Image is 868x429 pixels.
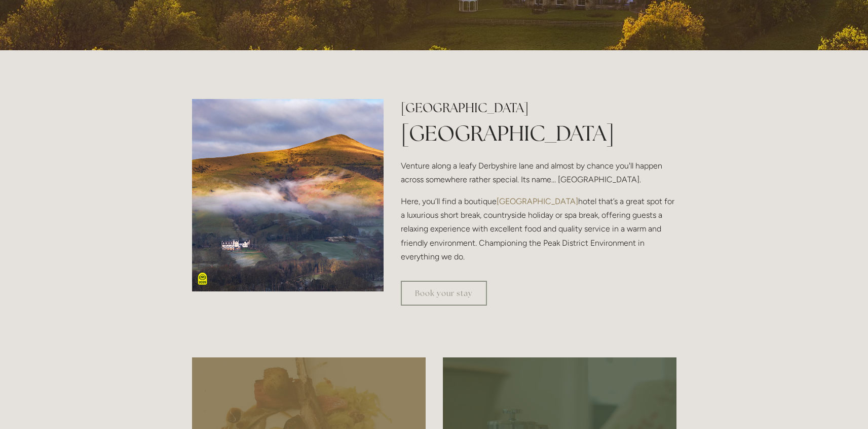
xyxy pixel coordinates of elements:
p: Venture along a leafy Derbyshire lane and almost by chance you'll happen across somewhere rather ... [401,159,676,186]
h1: [GEOGRAPHIC_DATA] [401,118,676,148]
h2: [GEOGRAPHIC_DATA] [401,99,676,117]
a: Book your stay [401,281,487,306]
p: Here, you’ll find a boutique hotel that’s a great spot for a luxurious short break, countryside h... [401,194,676,263]
a: [GEOGRAPHIC_DATA] [497,196,578,206]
